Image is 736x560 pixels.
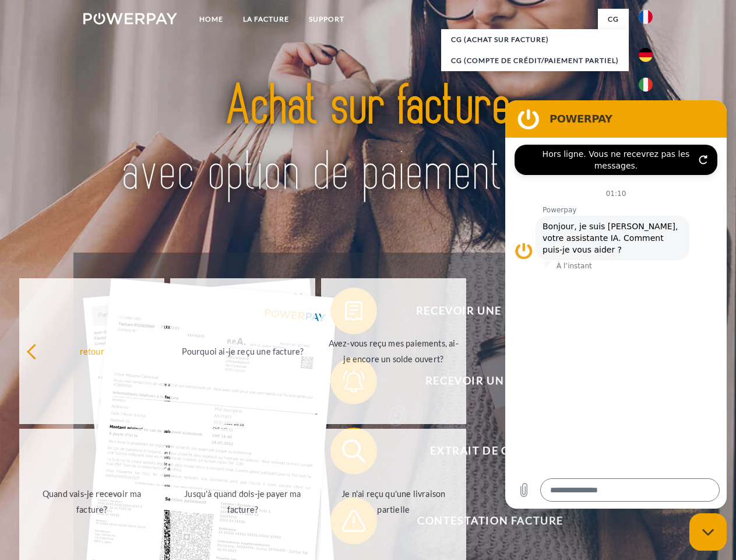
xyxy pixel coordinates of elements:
div: Avez-vous reçu mes paiements, ai-je encore un solde ouvert? [328,335,459,367]
img: it [639,78,653,92]
iframe: Bouton de lancement de la fenêtre de messagerie, conversation en cours [689,513,727,551]
button: Recevoir un rappel? [330,358,633,404]
iframe: Fenêtre de messagerie [505,100,727,509]
a: Support [299,9,354,30]
div: Quand vais-je recevoir ma facture? [26,486,157,517]
button: Extrait de compte [330,428,633,474]
button: Recevoir une facture ? [330,288,633,334]
span: Recevoir une facture ? [347,288,633,334]
span: Recevoir un rappel? [347,358,633,404]
div: Je n'ai reçu qu'une livraison partielle [328,486,459,517]
span: Extrait de compte [347,428,633,474]
div: retour [26,343,157,359]
span: Contestation Facture [347,498,633,544]
img: de [639,48,653,62]
a: Avez-vous reçu mes paiements, ai-je encore un solde ouvert? [321,278,466,424]
button: Contestation Facture [330,498,633,544]
img: title-powerpay_fr.svg [111,56,625,223]
a: Home [189,9,233,30]
a: CG (Compte de crédit/paiement partiel) [441,50,629,71]
a: CG (achat sur facture) [441,29,629,50]
img: fr [639,10,653,24]
a: LA FACTURE [233,9,299,30]
div: Pourquoi ai-je reçu une facture? [177,343,308,359]
img: logo-powerpay-white.svg [83,13,177,24]
a: CG [598,9,629,30]
div: Jusqu'à quand dois-je payer ma facture? [177,486,308,517]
